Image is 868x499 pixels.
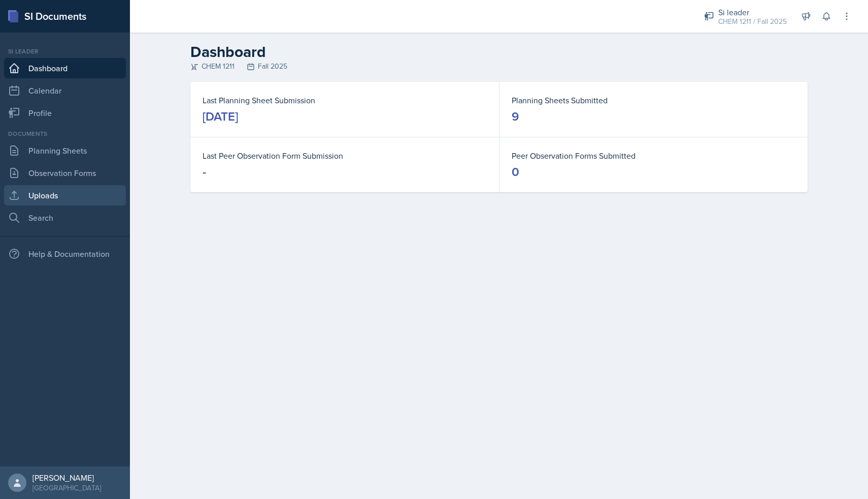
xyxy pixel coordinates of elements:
div: [PERSON_NAME] [32,473,101,483]
dt: Planning Sheets Submitted [512,94,795,106]
div: CHEM 1211 Fall 2025 [190,61,808,72]
dt: Peer Observation Forms Submitted [512,150,795,162]
a: Search [4,208,126,228]
a: Profile [4,103,126,123]
div: Help & Documentation [4,244,126,264]
div: 9 [512,108,519,125]
div: Documents [4,129,126,138]
div: [DATE] [203,108,238,125]
a: Planning Sheets [4,140,126,161]
a: Uploads [4,185,126,206]
div: CHEM 1211 / Fall 2025 [718,16,787,27]
a: Calendar [4,80,126,101]
a: Dashboard [4,58,126,78]
div: - [203,164,206,180]
div: 0 [512,164,519,180]
a: Observation Forms [4,163,126,183]
dt: Last Peer Observation Form Submission [203,150,487,162]
div: Si leader [718,6,787,18]
div: Si leader [4,47,126,56]
dt: Last Planning Sheet Submission [203,94,487,106]
h2: Dashboard [190,43,808,61]
div: [GEOGRAPHIC_DATA] [32,483,101,493]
